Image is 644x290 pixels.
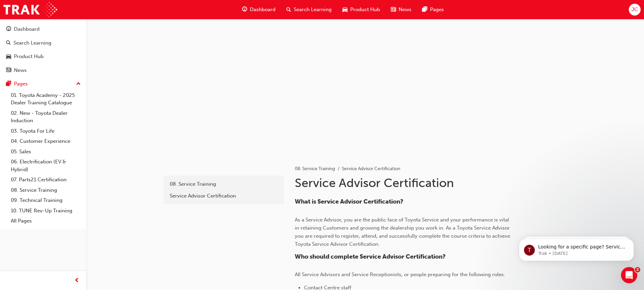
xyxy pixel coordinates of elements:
li: Service Advisor Certification [342,165,400,173]
span: News [399,6,411,14]
div: News [14,67,27,74]
img: Trak [3,2,57,17]
span: car-icon [6,54,11,60]
iframe: Intercom live chat [621,267,637,283]
a: All Pages [8,216,84,226]
span: Dashboard [250,6,276,14]
a: search-iconSearch Learning [281,3,337,17]
a: 06. Electrification (EV & Hybrid) [8,157,84,175]
span: search-icon [286,5,291,14]
span: pages-icon [6,81,11,87]
iframe: Intercom notifications message [509,225,644,272]
span: All Service Advisors and Service Receptionists, or people preparing for the following roles. [295,271,505,278]
h1: Service Advisor Certification [295,176,517,190]
a: guage-iconDashboard [237,3,281,17]
span: Product Hub [350,6,380,14]
span: 2 [635,267,640,272]
div: 08. Service Training [170,180,278,188]
span: Who should complete Service Advisor Certification? [295,253,446,260]
a: 09. Technical Training [8,195,84,206]
span: search-icon [6,40,11,46]
a: 08. Service Training [8,185,84,195]
span: As a Service Advisor, you are the public face of Toyota Service and your performance is vital in ... [295,217,511,247]
span: prev-icon [74,276,79,285]
span: news-icon [391,5,396,14]
a: 08. Service Training [295,166,335,172]
a: 08. Service Training [166,178,281,190]
a: Service Advisor Certification [166,190,281,202]
a: 04. Customer Experience [8,136,84,147]
a: 02. New - Toyota Dealer Induction [8,108,84,126]
span: What is Service Advisor Certification? [295,198,403,205]
a: Product Hub [3,50,84,63]
span: guage-icon [6,26,11,32]
span: up-icon [76,80,81,88]
a: News [3,64,84,77]
div: Product Hub [14,53,44,60]
a: news-iconNews [385,3,417,17]
a: car-iconProduct Hub [337,3,385,17]
div: Service Advisor Certification [170,192,278,200]
a: 01. Toyota Academy - 2025 Dealer Training Catalogue [8,90,84,108]
button: JC [629,4,641,16]
span: news-icon [6,68,11,74]
a: 05. Sales [8,147,84,157]
span: pages-icon [422,5,427,14]
span: car-icon [342,5,348,14]
a: 07. Parts21 Certification [8,175,84,185]
a: 03. Toyota For Life [8,126,84,136]
span: Pages [430,6,444,14]
button: Pages [3,78,84,90]
div: Pages [14,80,28,88]
span: JC [631,6,638,14]
a: 10. TUNE Rev-Up Training [8,206,84,216]
div: Search Learning [14,39,51,47]
span: guage-icon [242,5,247,14]
span: Search Learning [294,6,332,14]
a: Dashboard [3,23,84,35]
a: pages-iconPages [417,3,449,17]
a: Search Learning [3,37,84,49]
button: DashboardSearch LearningProduct HubNews [3,22,84,78]
div: Dashboard [14,25,40,33]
